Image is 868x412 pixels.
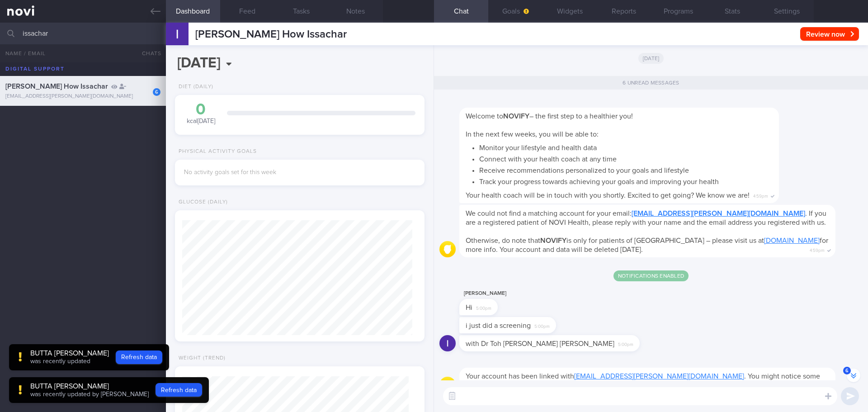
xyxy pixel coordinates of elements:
[30,391,149,398] span: was recently updated by [PERSON_NAME]
[30,358,90,365] span: was recently updated
[30,349,109,358] div: BUTTA [PERSON_NAME]
[195,29,347,40] span: [PERSON_NAME] How Issachar
[503,113,529,120] strong: NOVIFY
[466,322,531,329] span: i just did a screening
[479,164,773,175] li: Receive recommendations personalized to your goals and lifestyle
[466,304,472,311] span: Hi
[843,367,851,374] span: 6
[753,191,768,199] span: 4:59pm
[466,340,614,347] span: with Dr Toh [PERSON_NAME] [PERSON_NAME]
[764,237,820,244] a: [DOMAIN_NAME]
[30,382,149,391] div: BUTTA [PERSON_NAME]
[466,131,599,138] span: In the next few weeks, you will be able to:
[184,102,218,118] div: 0
[184,169,415,177] div: No activity goals set for this week
[479,152,773,164] li: Connect with your health coach at any time
[534,321,550,330] span: 5:00pm
[574,373,744,380] a: [EMAIL_ADDRESS][PERSON_NAME][DOMAIN_NAME]
[459,288,525,299] div: [PERSON_NAME]
[175,199,228,206] div: Glucose (Daily)
[618,339,633,348] span: 5:00pm
[613,270,689,281] span: Notifications enabled
[476,303,491,312] span: 5:00pm
[5,83,108,90] span: [PERSON_NAME] How Issachar
[153,88,160,96] div: 6
[175,148,257,155] div: Physical Activity Goals
[184,102,218,126] div: kcal [DATE]
[466,237,828,253] span: Otherwise, do note that is only for patients of [GEOGRAPHIC_DATA] – please visit us at for more i...
[130,44,166,62] button: Chats
[847,369,860,382] button: 6
[800,27,859,41] button: Review now
[638,53,664,64] span: [DATE]
[632,210,805,217] a: [EMAIL_ADDRESS][PERSON_NAME][DOMAIN_NAME]
[479,175,773,186] li: Track your progress towards achieving your goals and improving your health
[479,141,773,152] li: Monitor your lifestyle and health data
[466,192,750,199] span: Your health coach will be in touch with you shortly. Excited to get going? We know we are!
[466,373,820,389] span: Your account has been linked with . You might notice some changes to your dashboard as the app is...
[466,210,826,226] span: We could not find a matching account for your email: . If you are a registered patient of NOVI He...
[156,383,202,397] button: Refresh data
[116,350,162,364] button: Refresh data
[540,237,566,244] strong: NOVIFY
[466,113,633,120] span: Welcome to – the first step to a healthier you!
[175,84,213,90] div: Diet (Daily)
[810,245,825,254] span: 4:59pm
[5,93,160,100] div: [EMAIL_ADDRESS][PERSON_NAME][DOMAIN_NAME]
